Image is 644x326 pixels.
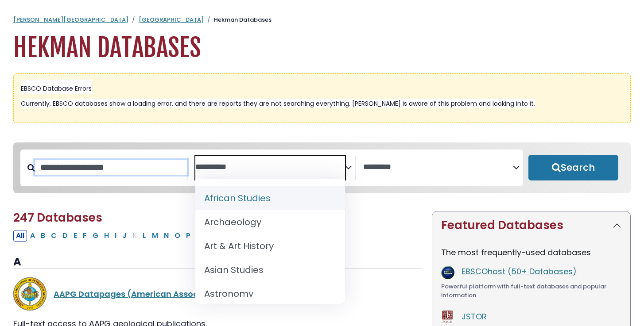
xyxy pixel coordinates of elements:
button: Filter Results F [80,230,89,242]
a: EBSCOhost (50+ Databases) [462,266,577,277]
button: Filter Results B [38,230,48,242]
div: Alpha-list to filter by first letter of database name [13,230,312,241]
li: Art & Art History [195,234,345,258]
span: EBSCO Database Errors [21,84,92,93]
a: [PERSON_NAME][GEOGRAPHIC_DATA] [13,15,128,24]
li: Asian Studies [195,258,345,282]
nav: breadcrumb [13,15,631,24]
div: Powerful platform with full-text databases and popular information. [441,282,621,299]
p: The most frequently-used databases [441,246,621,258]
li: Archaeology [195,210,345,234]
button: Filter Results D [60,230,70,242]
button: Filter Results P [183,230,193,242]
button: All [13,230,27,242]
span: Currently, EBSCO databases show a loading error, and there are reports they are not searching eve... [21,99,535,108]
button: Filter Results I [112,230,119,242]
button: Filter Results N [161,230,171,242]
button: Submit for Search Results [528,155,618,180]
button: Filter Results G [90,230,101,242]
h1: Hekman Databases [13,33,631,63]
a: AAPG Datapages (American Association of Petroleum Geologists) [54,288,328,299]
button: Filter Results O [172,230,183,242]
input: Search database by title or keyword [35,160,187,175]
button: Filter Results C [48,230,59,242]
button: Filter Results E [71,230,80,242]
li: Hekman Databases [204,15,272,24]
button: Filter Results A [27,230,38,242]
button: Filter Results J [120,230,129,242]
li: Astronomy [195,282,345,306]
button: Filter Results L [140,230,149,242]
li: African Studies [195,186,345,210]
a: JSTOR [462,311,487,322]
h3: A [13,256,421,269]
nav: Search filters [13,142,631,194]
textarea: Search [363,163,513,172]
button: Filter Results M [149,230,161,242]
textarea: Search [195,163,345,172]
a: [GEOGRAPHIC_DATA] [139,15,204,24]
span: 247 Databases [13,210,102,226]
button: Filter Results H [101,230,112,242]
button: Featured Databases [432,211,630,239]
